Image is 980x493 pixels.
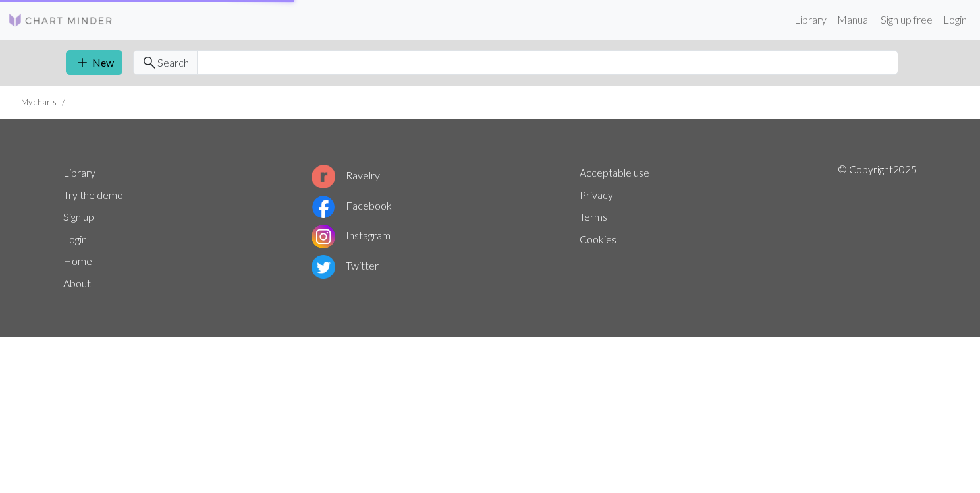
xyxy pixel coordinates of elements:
[63,210,94,223] a: Sign up
[832,7,875,33] a: Manual
[312,259,379,272] a: Twitter
[63,188,123,201] a: Try the demo
[63,233,87,245] a: Login
[875,7,938,33] a: Sign up free
[312,169,380,181] a: Ravelry
[580,210,607,223] a: Terms
[142,53,157,72] span: search
[74,53,90,72] span: add
[580,166,649,179] a: Acceptable use
[63,254,92,267] a: Home
[21,96,57,109] li: My charts
[312,225,335,248] img: Instagram logo
[838,161,917,295] p: © Copyright 2025
[789,7,832,33] a: Library
[66,50,122,75] a: New
[312,229,391,241] a: Instagram
[63,166,95,179] a: Library
[312,199,392,212] a: Facebook
[312,195,335,219] img: Facebook logo
[938,7,972,33] a: Login
[157,55,189,71] span: Search
[312,255,335,279] img: Twitter logo
[312,165,335,188] img: Ravelry logo
[63,277,91,289] a: About
[580,233,616,245] a: Cookies
[8,13,113,28] img: Logo
[580,188,613,201] a: Privacy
